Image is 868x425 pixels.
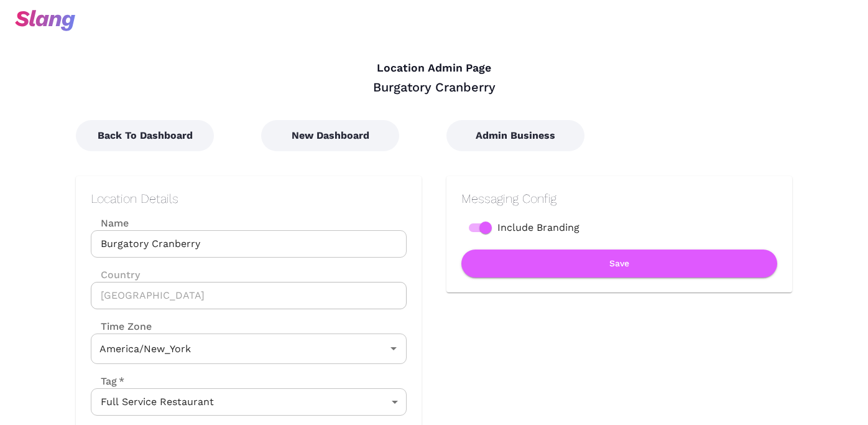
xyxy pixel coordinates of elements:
[385,340,402,357] button: Open
[261,129,399,141] a: New Dashboard
[446,120,584,151] button: Admin Business
[15,10,75,31] img: svg+xml;base64,PHN2ZyB3aWR0aD0iOTciIGhlaWdodD0iMzQiIHZpZXdCb3g9IjAgMCA5NyAzNCIgZmlsbD0ibm9uZSIgeG...
[91,268,407,282] label: Country
[446,129,584,141] a: Admin Business
[76,62,792,75] h4: Location Admin Page
[76,120,214,151] button: Back To Dashboard
[91,374,124,388] label: Tag
[91,216,407,230] label: Name
[91,191,407,206] h2: Location Details
[91,319,407,334] label: Time Zone
[76,129,214,141] a: Back To Dashboard
[91,388,407,416] div: Full Service Restaurant
[76,79,792,95] div: Burgatory Cranberry
[261,120,399,151] button: New Dashboard
[497,220,579,235] span: Include Branding
[461,191,777,206] h2: Messaging Config
[461,250,777,278] button: Save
